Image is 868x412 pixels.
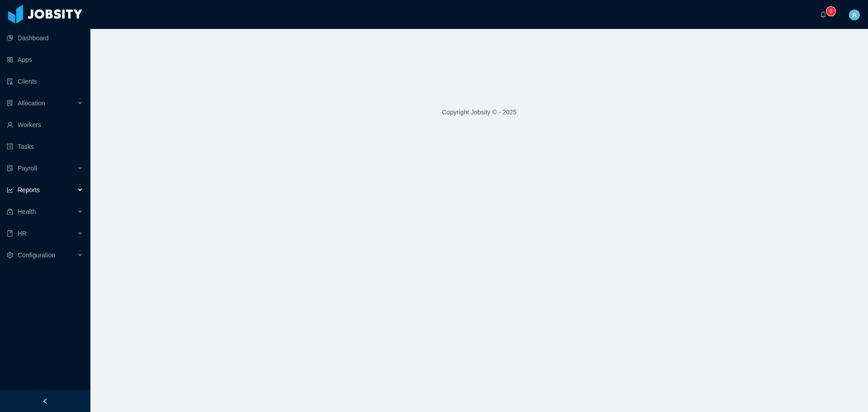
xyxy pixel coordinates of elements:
span: Payroll [18,165,37,172]
span: HR [18,230,27,237]
i: icon: bell [820,11,826,18]
a: icon: appstoreApps [7,51,83,69]
i: icon: file-protect [7,165,13,171]
span: Health [18,208,36,215]
span: Reports [18,186,40,194]
span: Configuration [18,251,55,259]
a: icon: auditClients [7,72,83,90]
a: icon: userWorkers [7,116,83,134]
footer: Copyright Jobsity © - 2025 [90,97,868,128]
span: Allocation [18,99,45,107]
i: icon: medicine-box [7,208,13,215]
a: icon: profileTasks [7,137,83,156]
i: icon: setting [7,252,13,258]
i: icon: solution [7,100,13,106]
i: icon: book [7,230,13,237]
a: icon: pie-chartDashboard [7,29,83,47]
i: icon: line-chart [7,187,13,193]
sup: 0 [826,7,835,16]
span: A [852,9,856,20]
